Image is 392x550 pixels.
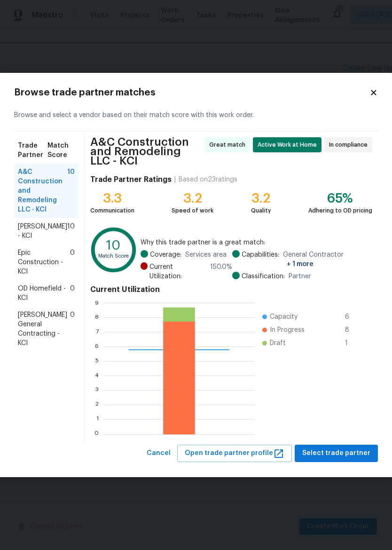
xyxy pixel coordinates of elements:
[270,338,286,348] span: Draft
[177,445,292,462] button: Open trade partner profile
[302,448,370,459] span: Select trade partner
[95,388,99,393] text: 3
[185,250,227,259] span: Services area
[95,358,99,364] text: 5
[96,329,99,335] text: 7
[47,141,75,160] span: Match Score
[251,194,271,203] div: 3.2
[90,137,202,165] span: A&C Construction and Remodeling LLC - KCI
[96,417,99,423] text: 1
[345,325,360,335] span: 8
[345,312,360,322] span: 6
[287,261,314,267] span: + 1 more
[141,238,372,247] span: Why this trade partner is a great match:
[149,262,206,281] span: Current Utilization:
[95,373,99,378] text: 4
[147,448,171,459] span: Cancel
[308,206,372,215] div: Adhering to OD pricing
[150,250,181,259] span: Coverage:
[90,285,372,294] h4: Current Utilization
[67,167,75,214] span: 10
[329,140,371,149] span: In compliance
[90,206,134,215] div: Communication
[179,175,237,184] div: Based on 23 ratings
[295,445,378,462] button: Select trade partner
[18,284,70,303] span: OD Homefield - KCI
[18,141,47,160] span: Trade Partner
[90,194,134,203] div: 3.3
[172,194,213,203] div: 3.2
[251,206,271,215] div: Quality
[242,272,285,281] span: Classification:
[308,194,372,203] div: 65%
[172,206,213,215] div: Speed of work
[90,175,172,184] h4: Trade Partner Ratings
[70,310,75,348] span: 0
[18,167,67,214] span: A&C Construction and Remodeling LLC - KCI
[18,310,70,348] span: [PERSON_NAME] General Contracting - KCI
[270,325,305,335] span: In Progress
[18,248,70,276] span: Epic Construction - KCI
[94,432,99,437] text: 0
[106,240,120,252] text: 10
[70,248,75,276] span: 0
[14,99,378,132] div: Browse and select a vendor based on their match score with this work order.
[210,262,232,281] span: 150.0 %
[67,222,75,241] span: 10
[283,250,372,269] span: General Contractor
[14,88,369,97] h2: Browse trade partner matches
[95,314,99,320] text: 8
[242,250,279,269] span: Capabilities:
[258,140,321,149] span: Active Work at Home
[345,338,360,348] span: 1
[70,284,75,303] span: 0
[95,402,99,408] text: 2
[143,445,174,462] button: Cancel
[18,222,67,241] span: [PERSON_NAME] - KCI
[270,312,298,322] span: Capacity
[289,272,311,281] span: Partner
[98,253,129,259] text: Match Score
[209,140,249,149] span: Great match
[95,300,99,306] text: 9
[185,448,284,459] span: Open trade partner profile
[172,175,179,184] div: |
[95,344,99,349] text: 6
